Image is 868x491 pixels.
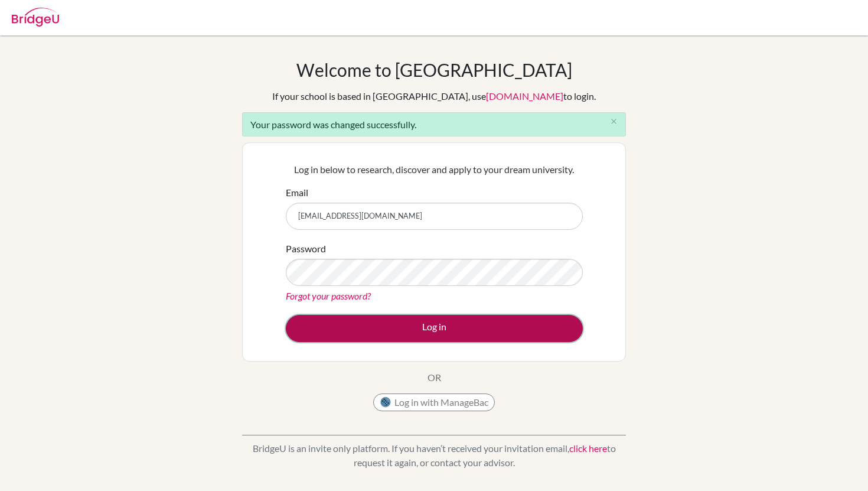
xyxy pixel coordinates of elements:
button: Log in [286,315,583,342]
button: Log in with ManageBac [373,394,495,411]
div: If your school is based in [GEOGRAPHIC_DATA], use to login. [272,89,596,103]
i: close [609,117,618,126]
button: Close [602,113,625,131]
p: BridgeU is an invite only platform. If you haven’t received your invitation email, to request it ... [242,441,626,470]
a: [DOMAIN_NAME] [486,90,563,102]
h1: Welcome to [GEOGRAPHIC_DATA] [296,59,572,80]
p: OR [428,370,441,385]
div: Your password was changed successfully. [242,112,626,136]
a: Forgot your password? [286,290,371,301]
label: Email [286,186,308,200]
img: Bridge-U [12,8,59,27]
label: Password [286,242,326,256]
a: click here [569,443,607,454]
p: Log in below to research, discover and apply to your dream university. [286,162,583,177]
